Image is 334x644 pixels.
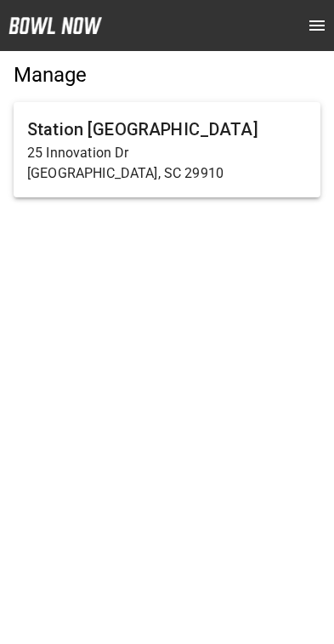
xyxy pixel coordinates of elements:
h5: Manage [14,61,320,88]
h6: Station [GEOGRAPHIC_DATA] [27,116,307,143]
p: 25 Innovation Dr [27,143,307,163]
img: logo [8,17,102,34]
p: [GEOGRAPHIC_DATA], SC 29910 [27,163,307,184]
button: open drawer [300,9,334,43]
